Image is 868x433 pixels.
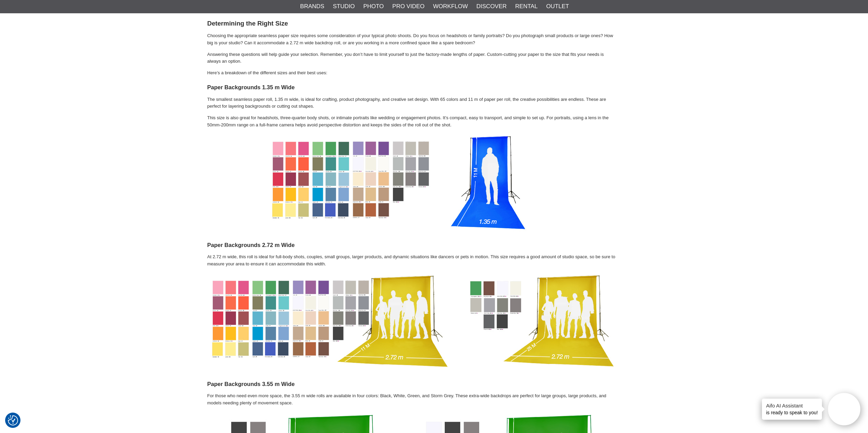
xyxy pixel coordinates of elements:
a: Discover [476,2,507,11]
h4: Paper Backgrounds 2.72 m Wide [207,241,617,249]
p: Here’s a breakdown of the different sizes and their best uses: [207,69,617,77]
h4: Aifo AI Assistant [766,402,818,409]
a: Workflow [433,2,468,11]
p: For those who need even more space, the 3.55 m wide rolls are available in four colors: Black, Wh... [207,392,617,407]
button: Consent Preferences [8,414,18,427]
h3: Determining the Right Size [207,19,617,28]
a: Studio [333,2,355,11]
p: The smallest seamless paper roll, 1.35 m wide, is ideal for crafting, product photography, and cr... [207,96,617,110]
a: Pro Video [392,2,424,11]
p: Answering these questions will help guide your selection. Remember, you don’t have to limit yours... [207,51,617,65]
h4: Paper Backgrounds 3.55 m Wide [207,380,617,388]
a: Rental [515,2,538,11]
a: Brands [300,2,324,11]
img: Colorama and Manfrotto - Seamless Paper Background [207,272,617,371]
p: At 2.72 m wide, this roll is ideal for full-body shots, couples, small groups, larger products, a... [207,253,617,268]
img: Revisit consent button [8,415,18,426]
a: Outlet [546,2,569,11]
p: Choosing the appropriate seamless paper size requires some consideration of your typical photo sh... [207,32,617,47]
div: is ready to speak to you! [762,399,822,420]
a: Photo [363,2,384,11]
img: Colorama Paper Background width 135 cm [207,133,617,232]
p: This size is also great for headshots, three-quarter body shots, or intimate portraits like weddi... [207,114,617,129]
h4: Paper Backgrounds 1.35 m Wide [207,83,617,91]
